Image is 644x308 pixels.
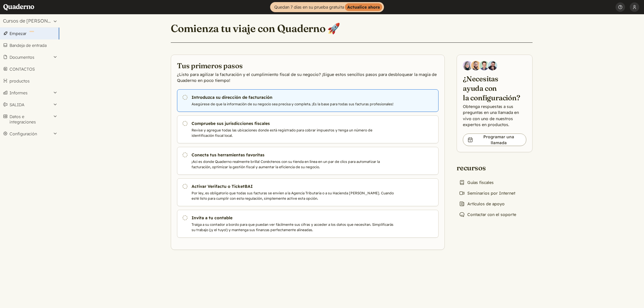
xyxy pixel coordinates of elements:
[177,89,439,112] a: Introduzca su dirección de facturación Asegúrese de que la información de su negocio sea precisa ...
[192,128,394,138] p: Revise y agregue todas las ubicaciones donde está registrado para cobrar impuestos y tenga un núm...
[192,120,394,126] h3: Compruebe sus jurisdicciones fiscales
[463,61,472,70] img: Diana Carrasco, ejecutiva de cuentas en Quaderno
[463,104,526,127] p: Obtenga respuestas a sus preguntas en una llamada en vivo con uno de nuestros expertos en productos.
[177,61,439,70] h2: Tus primeros pasos
[192,222,394,233] p: Traiga a su contador a bordo para que puedan ver fácilmente sus cifras y acceder a los datos que ...
[192,159,394,170] p: ¡Aci es donde Quaderno realmente brilla! Conéctenos con su tienda en línea en un par de clics par...
[192,183,394,189] h3: Activar Verifactu o TicketBAI
[177,178,439,206] a: Activar Verifactu o TicketBAI Por ley, es obligatorio que todas sus facturas se envíen a la Agenc...
[192,190,394,201] p: Por ley, es obligatorio que todas sus facturas se envíen a la Agencia Tributaria o a su Hacienda ...
[457,210,519,219] a: Contactar con el soporte
[457,163,519,172] h2: recursos
[471,61,481,70] img: Jairo Fumero, ejecutivo de cuentas en Quaderno
[177,147,439,175] a: Conecta tus herramientas favoritas ¡Aci es donde Quaderno realmente brilla! Conéctenos con su tie...
[457,200,507,208] a: Artículos de apoyo
[457,178,496,187] a: Guías fiscales
[192,94,394,100] h3: Introduzca su dirección de facturación
[177,115,439,143] a: Compruebe sus jurisdicciones fiscales Revise y agregue todas las ubicaciones donde está registrad...
[488,61,497,70] img: Javier Rubio, DevRel en Quaderno
[177,72,439,83] p: ¿Listo para agilizar la facturación y el cumplimiento fiscal de su negocio? ¡Sigue estos sencillo...
[479,61,489,70] img: Ivo Oltmans, desarrollador de negocios en Quaderno
[463,74,526,102] h2: ¿Necesitas ayuda con la configuración?
[171,22,340,35] h1: Comienza tu viaje con Quaderno 🚀
[192,101,394,107] p: Asegúrese de que la información de su negocio sea precisa y completa. ¡Es la base para todas sus ...
[270,2,384,12] a: Quedan 7 días en su prueba gratuitaActualice ahora
[457,189,518,197] a: Seminarios por Internet
[192,152,394,158] h3: Conecta tus herramientas favoritas
[192,215,394,221] h3: Invita a tu contable
[345,3,382,11] strong: Actualice ahora
[463,134,526,146] a: Programar una llamada
[177,210,439,238] a: Invita a tu contable Traiga a su contador a bordo para que puedan ver fácilmente sus cifras y acc...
